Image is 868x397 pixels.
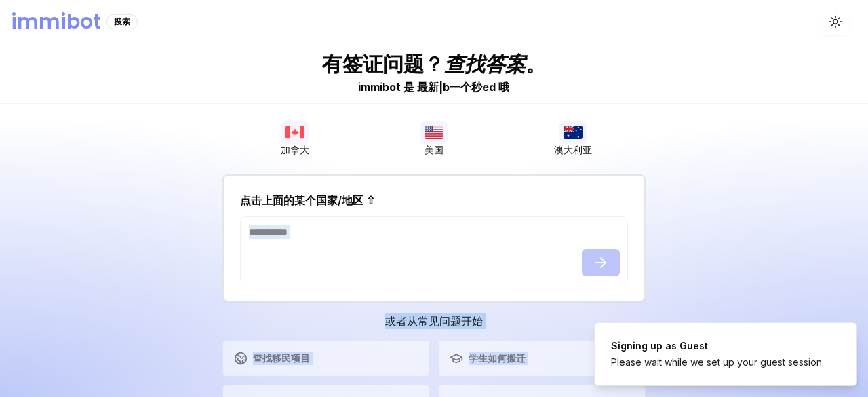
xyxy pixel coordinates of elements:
font: 加拿大 [281,144,309,155]
font: 搜索 [114,16,130,26]
font: 。 [526,52,546,76]
font: e [482,80,489,94]
img: 美国国旗 [420,121,448,143]
div: Please wait while we set up your guest session. [611,356,824,369]
img: 澳大利亚国旗 [559,121,587,143]
font: 美国 [425,144,443,155]
font: 有签证问题？ [322,52,444,76]
font: d [489,80,496,94]
font: 澳大利亚 [554,144,592,155]
font: 查找答案 [444,52,526,76]
font: 哦 [498,80,509,94]
font: immibot 是 [358,80,414,94]
div: Signing up as Guest [611,339,824,353]
font: | [439,80,443,94]
font: 秒 [471,80,482,94]
font: immibot [11,7,101,36]
img: 加拿大国旗 [281,121,309,143]
font: b [443,80,450,94]
font: 最新 [417,80,439,94]
font: 一个 [450,80,471,94]
font: 或者从常见问题开始 [385,314,483,328]
font: 点击上面的某个国家/地区 ⇧ [240,193,375,207]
